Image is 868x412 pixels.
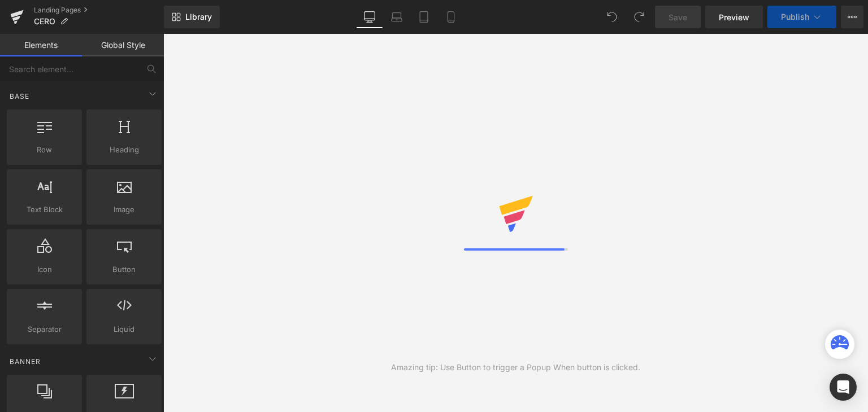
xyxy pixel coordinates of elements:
span: Button [90,264,158,275]
a: New Library [164,6,220,28]
a: Landing Pages [34,6,164,15]
a: Mobile [437,6,465,28]
button: Publish [767,6,836,28]
button: Redo [628,6,650,28]
span: Text Block [10,204,79,216]
a: Tablet [410,6,437,28]
button: Undo [601,6,623,28]
div: Open Intercom Messenger [830,374,857,401]
span: Icon [10,264,79,275]
span: Liquid [90,323,158,335]
span: Base [8,91,31,102]
a: Preview [705,6,763,28]
div: Amazing tip: Use Button to trigger a Popup When button is clicked. [391,361,640,374]
span: Separator [10,323,79,335]
span: Preview [719,11,749,23]
span: Heading [90,144,158,156]
span: Image [90,204,158,216]
button: More [841,6,863,28]
span: Library [185,12,212,22]
a: Desktop [356,6,383,28]
a: Global Style [82,34,164,56]
a: Laptop [383,6,410,28]
span: CERO [34,17,55,26]
span: Save [669,11,687,23]
span: Banner [8,356,42,367]
span: Row [10,144,79,156]
span: Publish [781,12,809,21]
